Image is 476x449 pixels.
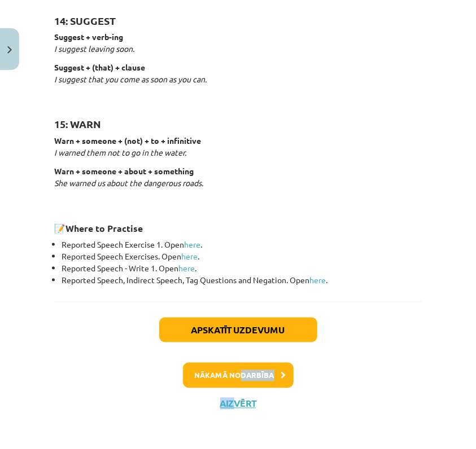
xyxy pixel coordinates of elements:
[217,398,260,410] button: Aizvērt
[65,222,143,234] strong: Where to Practise
[7,46,12,54] img: icon-close-lesson-0947bae3869378f0d4975bcd49f059093ad1ed9edebbc8119c70593378902aed.svg
[62,262,422,274] li: Reported Speech - Write 1. Open .
[62,250,422,262] li: Reported Speech Exercises. Open .
[54,178,203,188] em: She warned us about the dangerous roads.
[54,117,101,130] strong: 15: WARN
[184,239,200,249] a: here
[54,166,194,176] strong: Warn + someone + about + something
[54,14,116,27] strong: 14: SUGGEST
[54,74,207,84] em: I suggest that you come as soon as you can.
[159,318,317,342] button: Apskatīt uzdevumu
[54,214,422,235] h3: 📝
[183,363,294,389] button: Nākamā nodarbība
[181,251,198,261] a: here
[178,263,195,273] a: here
[54,135,201,146] strong: Warn + someone + (not) + to + infinitive
[54,32,123,42] strong: Suggest + verb-ing
[62,239,422,250] li: Reported Speech Exercise 1. Open .
[54,147,186,157] em: I warned them not to go in the water.
[309,275,326,285] a: here
[54,62,145,72] strong: Suggest + (that) + clause
[62,274,422,286] li: Reported Speech, Indirect Speech, Tag Questions and Negation. Open .
[54,43,134,54] em: I suggest leaving soon.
